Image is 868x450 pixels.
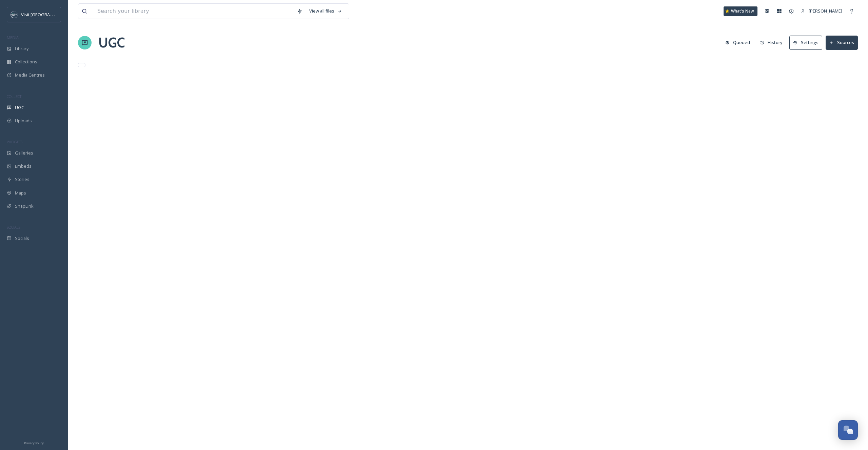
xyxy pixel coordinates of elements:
span: SOCIALS [7,225,20,230]
span: Embeds [15,163,32,169]
span: Privacy Policy [24,441,44,445]
span: Collections [15,59,37,65]
a: History [757,36,790,49]
a: UGC [98,33,125,53]
span: [PERSON_NAME] [809,8,842,14]
span: Stories [15,176,29,183]
span: Media Centres [15,72,45,78]
span: Maps [15,190,26,196]
button: History [757,36,786,49]
span: SnapLink [15,203,34,209]
a: View all files [306,4,346,18]
span: Socials [15,235,29,242]
a: What's New [724,6,757,16]
a: Settings [789,36,826,49]
span: COLLECT [7,94,21,99]
button: Sources [826,36,858,49]
img: c3es6xdrejuflcaqpovn.png [11,11,18,18]
a: Privacy Policy [24,438,44,447]
span: MEDIA [7,35,19,40]
input: Search your library [94,4,294,19]
span: Uploads [15,118,32,124]
button: Settings [789,36,822,49]
span: UGC [15,104,24,111]
a: [PERSON_NAME] [797,4,846,18]
button: Queued [722,36,753,49]
a: Queued [722,36,757,49]
span: Library [15,45,28,52]
button: Open Chat [838,420,858,440]
span: WIDGETS [7,139,22,144]
span: Galleries [15,150,33,156]
span: Visit [GEOGRAPHIC_DATA] [21,11,74,18]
